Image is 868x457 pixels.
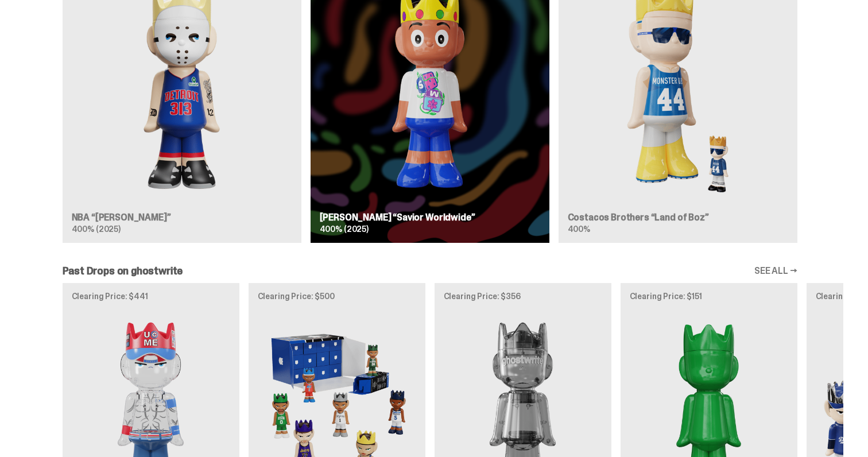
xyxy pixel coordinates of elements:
[72,224,121,234] span: 400% (2025)
[72,292,230,300] p: Clearing Price: $441
[320,213,540,222] h3: [PERSON_NAME] “Savior Worldwide”
[630,292,788,300] p: Clearing Price: $151
[258,292,416,300] p: Clearing Price: $500
[444,292,602,300] p: Clearing Price: $356
[72,213,292,222] h3: NBA “[PERSON_NAME]”
[320,224,369,234] span: 400% (2025)
[63,266,183,276] h2: Past Drops on ghostwrite
[568,224,590,234] span: 400%
[568,213,788,222] h3: Costacos Brothers “Land of Boz”
[754,266,797,276] a: SEE ALL →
